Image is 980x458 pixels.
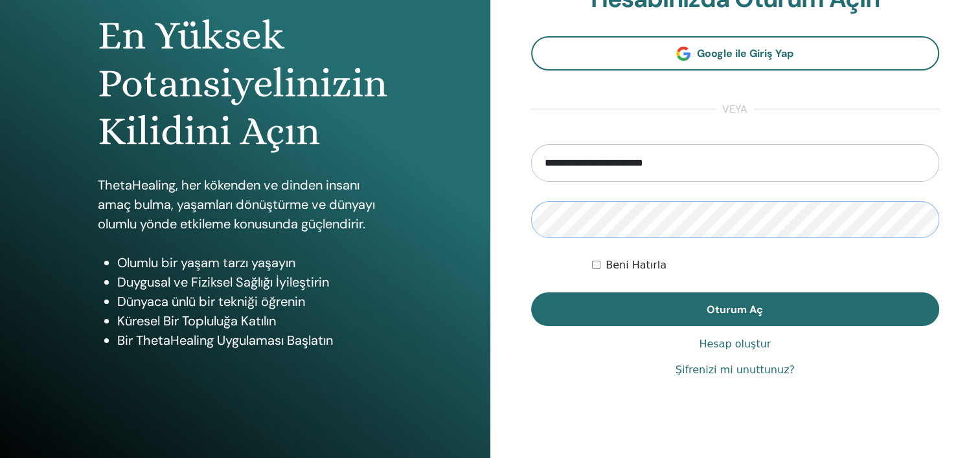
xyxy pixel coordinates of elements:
[716,102,754,117] span: veya
[592,257,939,273] div: Keep me authenticated indefinitely or until I manually logout
[699,336,771,352] a: Hesap oluştur
[98,12,392,156] h1: En Yüksek Potansiyelinizin Kilidini Açın
[697,47,793,60] span: Google ile Giriş Yap
[531,292,940,326] button: Oturum Aç
[531,36,940,71] a: Google ile Giriş Yap
[676,362,795,378] a: Şifrenizi mi unuttunuz?
[707,303,763,316] span: Oturum Aç
[117,292,392,311] li: Dünyaca ünlü bir tekniği öğrenin
[117,253,392,272] li: Olumlu bir yaşam tarzı yaşayın
[606,257,667,273] label: Beni Hatırla
[117,272,392,292] li: Duygusal ve Fiziksel Sağlığı İyileştirin
[98,175,392,234] p: ThetaHealing, her kökenden ve dinden insanı amaç bulma, yaşamları dönüştürme ve dünyayı olumlu yö...
[117,331,392,350] li: Bir ThetaHealing Uygulaması Başlatın
[117,311,392,331] li: Küresel Bir Topluluğa Katılın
